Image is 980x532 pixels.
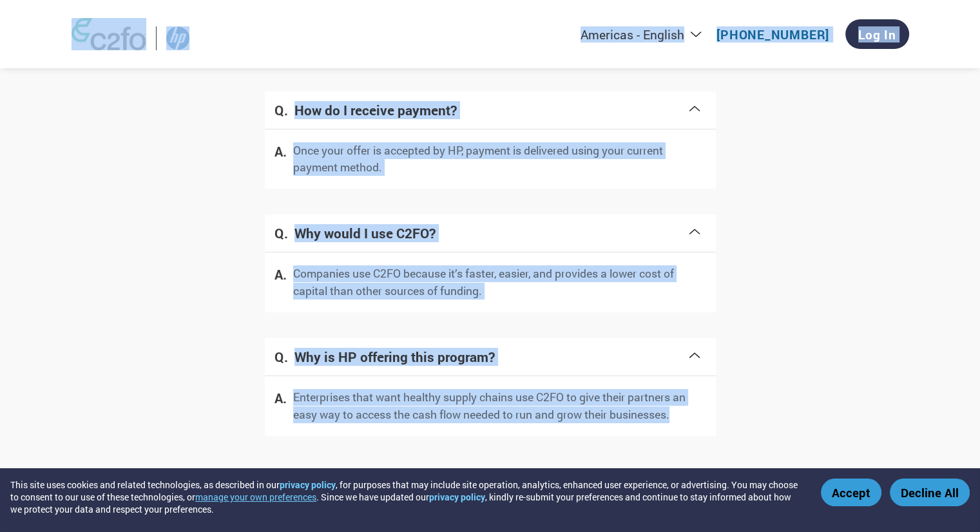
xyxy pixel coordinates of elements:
p: Companies use C2FO because it’s faster, easier, and provides a lower cost of capital than other s... [293,265,706,299]
a: privacy policy [280,479,336,491]
button: manage your own preferences [195,491,316,503]
div: This site uses cookies and related technologies, as described in our , for purposes that may incl... [10,479,802,515]
a: [PHONE_NUMBER] [716,26,829,43]
a: Log In [845,19,909,49]
p: Enterprises that want healthy supply chains use C2FO to give their partners an easy way to access... [293,389,706,423]
button: Decline All [890,479,970,506]
p: Once your offer is accepted by HP, payment is delivered using your current payment method. [293,142,706,176]
h4: Why is HP offering this program? [294,348,687,366]
h4: Why would I use C2FO? [294,224,687,242]
button: Accept [821,479,881,506]
img: c2fo logo [72,18,146,50]
h4: How do I receive payment? [294,101,687,119]
img: HP [166,26,189,50]
a: privacy policy [429,491,485,503]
